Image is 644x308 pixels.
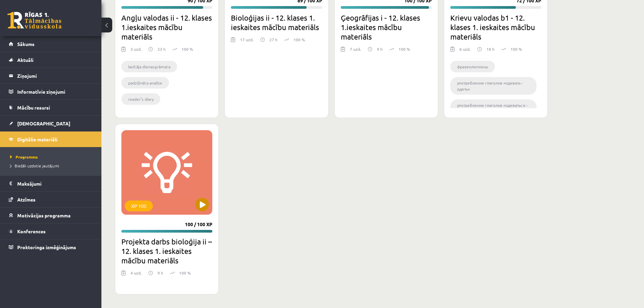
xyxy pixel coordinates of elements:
[9,176,93,191] a: Maksājumi
[9,223,93,239] a: Konferences
[293,37,305,43] p: 100 %
[450,13,541,41] h2: Krievu valodas b1 - 12. klases 1. ieskaites mācību materiāls
[121,77,169,89] li: padziļināta analīze
[121,61,177,72] li: lasītāja dienasgrāmata
[350,46,361,56] div: 7 uzd.
[10,154,38,160] span: Programma
[231,13,322,32] h2: Bioloģijas ii - 12. klases 1. ieskaites mācību materiāls
[121,13,212,41] h2: Angļu valodas ii - 12. klases 1.ieskaites mācību materiāls
[158,46,166,52] p: 23 h
[17,104,50,111] span: Mācību resursi
[17,68,93,84] legend: Ziņojumi
[240,37,254,47] div: 17 uzd.
[9,36,93,52] a: Sākums
[9,192,93,207] a: Atzīmes
[17,228,46,234] span: Konferences
[399,46,410,52] p: 100 %
[179,270,191,276] p: 100 %
[17,196,35,203] span: Atzīmes
[459,46,471,56] div: 6 uzd.
[450,99,536,117] li: употребление глаголов «одеваться - одеться»
[10,163,95,169] a: Biežāk uzdotie jautājumi
[510,46,522,52] p: 100 %
[9,208,93,223] a: Motivācijas programma
[10,163,59,168] span: Biežāk uzdotie jautājumi
[121,93,160,105] li: reader’s diary
[17,244,76,250] span: Proktoringa izmēģinājums
[9,132,93,147] a: Digitālie materiāli
[17,136,57,142] span: Digitālie materiāli
[9,68,93,84] a: Ziņojumi
[9,100,93,115] a: Mācību resursi
[9,84,93,99] a: Informatīvie ziņojumi
[269,37,278,43] p: 27 h
[10,154,95,160] a: Programma
[17,84,93,99] legend: Informatīvie ziņojumi
[17,57,33,63] span: Aktuāli
[377,46,383,52] p: 9 h
[130,270,142,280] div: 4 uzd.
[125,200,153,211] div: XP 100
[182,46,193,52] p: 100 %
[17,212,71,218] span: Motivācijas programma
[486,46,495,52] p: 18 h
[17,41,34,47] span: Sākums
[17,120,70,126] span: [DEMOGRAPHIC_DATA]
[7,12,62,29] a: Rīgas 1. Tālmācības vidusskola
[341,13,432,41] h2: Ģeogrāfijas i - 12. klases 1.ieskaites mācību materiāls
[121,237,212,265] h2: Projekta darbs bioloģija ii – 12. klases 1. ieskaites mācību materiāls
[9,239,93,255] a: Proktoringa izmēģinājums
[158,270,163,276] p: 9 h
[450,77,536,95] li: употребление глаголов «одевать - одеть»
[450,61,495,72] li: фразеологизмы
[9,52,93,68] a: Aktuāli
[9,116,93,131] a: [DEMOGRAPHIC_DATA]
[17,176,93,191] legend: Maksājumi
[130,46,142,56] div: 3 uzd.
